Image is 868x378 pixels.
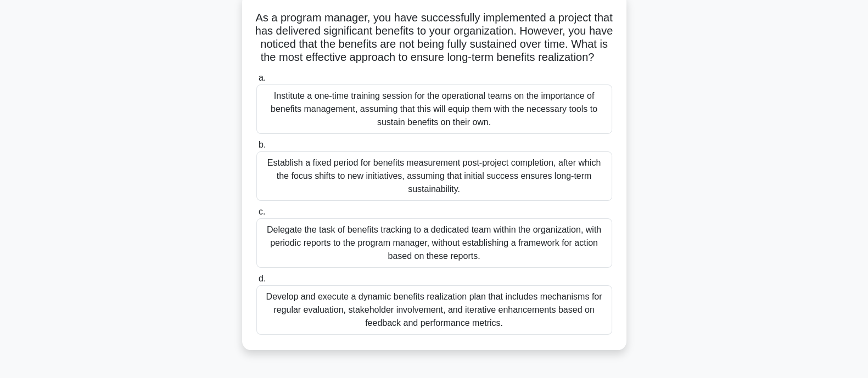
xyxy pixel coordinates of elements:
span: c. [259,207,265,216]
div: Develop and execute a dynamic benefits realization plan that includes mechanisms for regular eval... [256,285,612,335]
div: Establish a fixed period for benefits measurement post-project completion, after which the focus ... [256,151,612,201]
div: Delegate the task of benefits tracking to a dedicated team within the organization, with periodic... [256,218,612,268]
span: b. [259,140,266,149]
h5: As a program manager, you have successfully implemented a project that has delivered significant ... [255,11,613,65]
span: d. [259,274,266,283]
span: a. [259,73,266,82]
div: Institute a one-time training session for the operational teams on the importance of benefits man... [256,84,612,134]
